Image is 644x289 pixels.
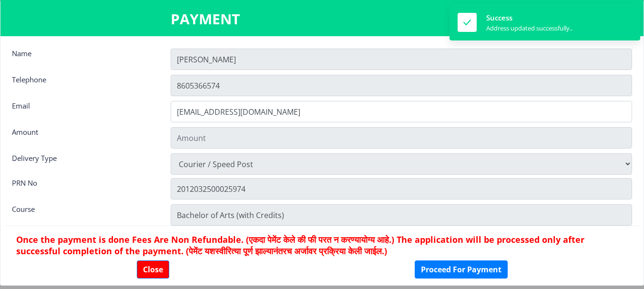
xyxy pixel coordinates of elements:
input: Zipcode [171,178,632,199]
div: Amount [5,127,164,146]
input: Email [171,101,632,122]
div: Delivery Type [5,153,164,172]
input: Telephone [171,75,632,96]
button: Proceed For Payment [415,260,508,279]
div: Telephone [5,75,164,94]
input: Name [171,49,632,70]
h6: Once the payment is done Fees Are Non Refundable. (एकदा पेमेंट केले की फी परत न करण्यायोग्य आहे.)... [16,234,628,257]
div: PRN No [5,178,164,197]
span: Success [486,13,512,22]
h3: PAYMENT [171,10,474,29]
div: Name [5,49,164,68]
input: Amount [171,127,632,149]
input: Zipcode [171,204,632,226]
div: Course [5,204,164,223]
div: Email [5,101,164,120]
button: Close [137,260,169,279]
div: Address updated successfully.. [486,24,572,32]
